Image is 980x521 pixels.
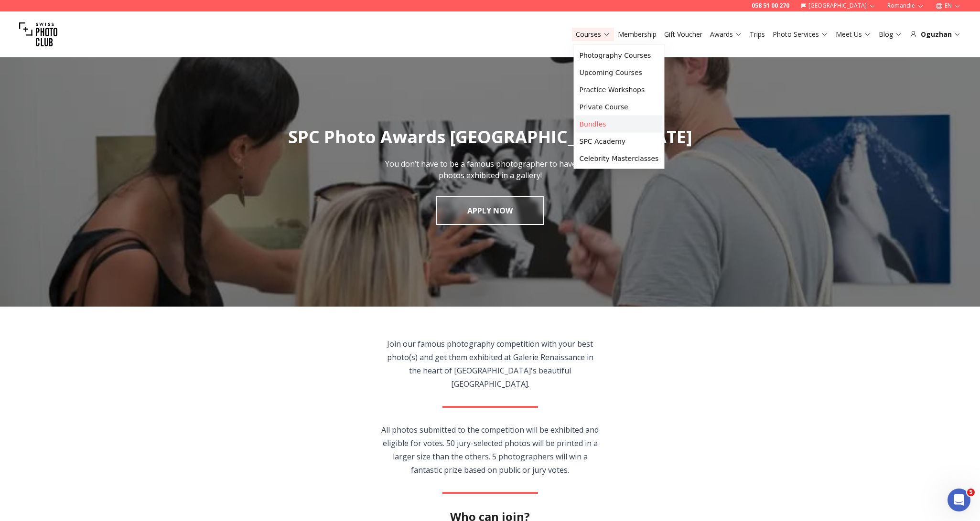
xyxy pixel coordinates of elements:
[576,133,663,150] a: SPC Academy
[381,337,599,391] p: Join our famous photography competition with your best photo(s) and get them exhibited at Galerie...
[381,423,599,477] p: All photos submitted to the competition will be exhibited and eligible for votes. 50 jury-selecte...
[19,15,57,53] img: Swiss photo club
[910,30,961,39] div: Oguzhan
[664,30,702,39] a: Gift Voucher
[750,30,765,39] a: Trips
[967,489,975,496] span: 5
[618,30,657,39] a: Membership
[576,116,663,133] a: Bundles
[576,81,663,98] a: Practice Workshops
[614,28,660,41] button: Membership
[576,64,663,81] a: Upcoming Courses
[572,28,614,41] button: Courses
[576,47,663,64] a: Photography Courses
[773,30,828,39] a: Photo Services
[576,150,663,167] a: Celebrity Masterclasses
[746,28,769,41] button: Trips
[383,158,597,181] p: You don’t have to be a famous photographer to have your photos exhibited in a gallery!
[879,30,902,39] a: Blog
[436,196,544,225] a: APPLY NOW
[875,28,906,41] button: Blog
[660,28,706,41] button: Gift Voucher
[710,30,742,39] a: Awards
[832,28,875,41] button: Meet Us
[706,28,746,41] button: Awards
[769,28,832,41] button: Photo Services
[576,98,663,116] a: Private Course
[948,489,970,511] iframe: Intercom live chat
[836,30,871,39] a: Meet Us
[752,2,789,10] a: 058 51 00 270
[576,30,610,39] a: Courses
